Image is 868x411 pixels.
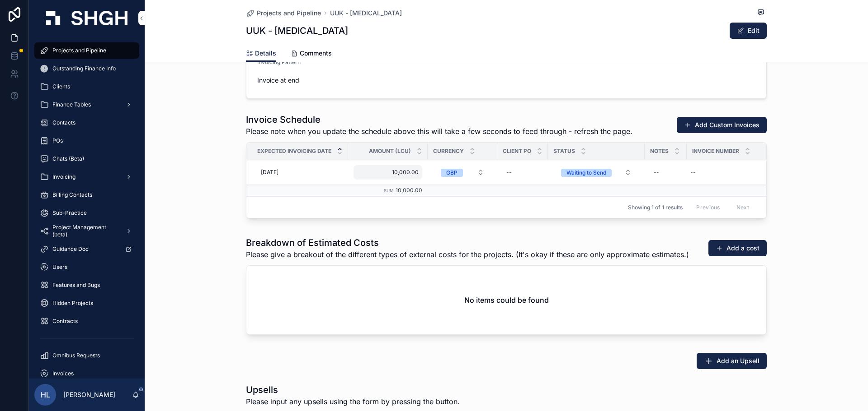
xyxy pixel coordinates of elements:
a: Projects and Pipeline [34,42,139,59]
a: POs [34,133,139,149]
div: Waiting to Send [566,169,606,177]
span: Sub-Practice [52,209,87,217]
span: Projects and Pipeline [257,9,321,18]
h1: Breakdown of Estimated Costs [246,236,689,249]
span: HL [41,389,50,400]
span: Please note when you update the schedule above this will take a few seconds to feed through - ref... [246,126,632,137]
span: 10,000.00 [396,187,422,194]
span: Users [52,263,67,271]
a: Project Management (beta) [34,223,139,239]
span: Notes [650,148,669,155]
button: Add a cost [708,240,767,256]
a: Outstanding Finance Info [34,60,139,77]
span: Comments [300,49,332,58]
span: Expected Invoicing Date [257,148,331,155]
span: Invoice Number [692,148,739,155]
a: Clients [34,79,139,95]
a: Comments [291,45,332,63]
span: Outstanding Finance Info [52,65,116,72]
span: Please give a breakout of the different types of external costs for the projects. (It's okay if t... [246,249,689,260]
small: Sum [384,188,394,193]
div: GBP [446,169,458,177]
a: Finance Tables [34,97,139,113]
span: Hidden Projects [52,300,93,307]
span: Contracts [52,318,78,325]
a: Sub-Practice [34,205,139,221]
button: Add Custom Invoices [677,117,767,133]
span: Add an Upsell [717,356,759,365]
div: -- [654,169,659,176]
span: Omnibus Requests [52,352,100,359]
a: Users [34,259,139,275]
span: Billing Contacts [52,191,92,199]
h1: Upsells [246,383,460,396]
a: Hidden Projects [34,295,139,311]
span: Project Management (beta) [52,224,118,238]
a: Projects and Pipeline [246,9,321,18]
div: scrollable content [29,36,145,379]
span: Status [553,148,575,155]
div: -- [690,169,696,176]
span: Please input any upsells using the form by pressing the button. [246,396,460,407]
span: Client PO [503,148,531,155]
button: Add an Upsell [697,353,767,369]
a: Omnibus Requests [34,347,139,364]
img: App logo [46,11,127,25]
span: Currency [433,148,464,155]
span: Clients [52,83,70,90]
span: Contacts [52,119,75,126]
span: Showing 1 of 1 results [628,204,683,211]
button: Edit [730,23,767,39]
h1: UUK - [MEDICAL_DATA] [246,24,348,37]
span: Invoice at end [257,76,377,85]
span: Invoices [52,370,74,377]
a: Contracts [34,313,139,329]
span: Amount (LCU) [369,148,411,155]
span: Invoicing [52,173,75,180]
button: Select Button [434,164,491,180]
h1: Invoice Schedule [246,113,632,126]
a: Chats (Beta) [34,151,139,167]
a: Features and Bugs [34,277,139,293]
span: [DATE] [261,169,278,176]
a: Contacts [34,115,139,131]
a: Billing Contacts [34,187,139,203]
span: Projects and Pipeline [52,47,106,54]
a: UUK - [MEDICAL_DATA] [330,9,402,18]
p: [PERSON_NAME] [63,390,115,399]
span: Features and Bugs [52,282,100,289]
span: Chats (Beta) [52,155,84,162]
a: Invoicing [34,169,139,185]
a: Details [246,45,276,62]
span: 10,000.00 [357,169,419,176]
span: Details [255,49,276,58]
a: Guidance Doc [34,241,139,257]
span: POs [52,137,63,144]
div: -- [506,169,512,176]
a: Invoices [34,365,139,382]
span: Finance Tables [52,101,91,108]
h2: No items could be found [464,295,549,305]
span: Guidance Doc [52,245,89,253]
button: Select Button [554,164,639,180]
